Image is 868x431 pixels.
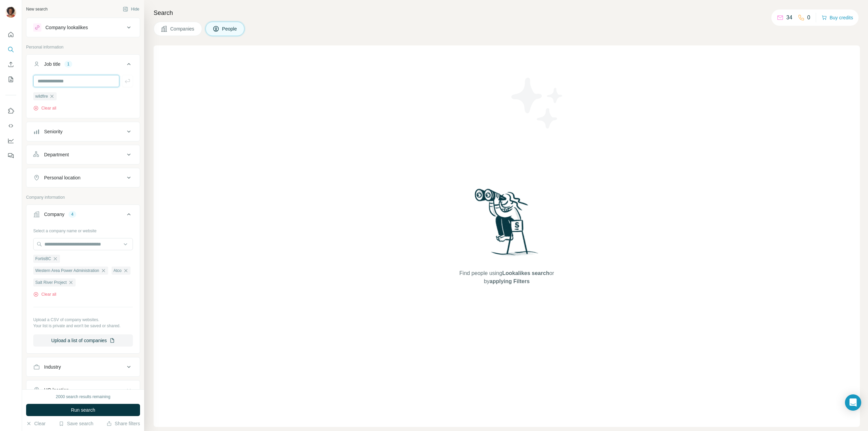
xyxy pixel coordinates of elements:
button: Clear all [33,291,56,297]
span: Atco [114,268,122,274]
div: 1 [64,61,72,67]
button: Company4 [26,206,140,225]
img: Avatar [5,7,16,18]
span: FortisBC [35,256,51,262]
button: Feedback [5,150,16,162]
button: Hide [118,4,144,14]
div: Job title [44,61,60,67]
span: Lookalikes search [502,270,549,276]
div: Personal location [44,174,80,181]
button: Upload a list of companies [33,334,133,347]
p: 34 [786,14,792,22]
div: Company lookalikes [45,24,88,31]
button: Personal location [26,170,140,186]
div: Department [44,151,69,158]
img: Surfe Illustration - Stars [507,73,568,134]
button: Share filters [106,420,140,427]
div: Select a company name or website [33,225,133,234]
button: Dashboard [5,135,16,147]
div: Company [44,211,64,218]
p: Your list is private and won't be saved or shared. [33,323,133,329]
span: People [222,25,238,32]
button: Use Surfe on LinkedIn [5,105,16,117]
button: Company lookalikes [26,19,140,36]
button: Job title1 [26,56,140,75]
div: 4 [68,211,76,217]
p: Company information [26,194,140,200]
p: 0 [807,14,810,22]
button: Quick start [5,28,16,41]
p: Upload a CSV of company websites. [33,317,133,323]
p: Personal information [26,44,140,50]
div: Open Intercom Messenger [845,394,861,411]
span: applying Filters [490,278,530,284]
button: Seniority [26,123,140,140]
button: HQ location [26,382,140,398]
div: New search [26,6,47,12]
button: Department [26,146,140,163]
button: Use Surfe API [5,120,16,132]
span: wildfire [35,93,48,99]
span: Western Area Power Administration [35,268,99,274]
button: Industry [26,359,140,375]
div: HQ location [44,387,69,393]
span: Companies [170,25,195,32]
div: 2000 search results remaining [56,394,111,400]
button: Clear [26,420,45,427]
div: Seniority [44,128,62,135]
button: Save search [59,420,93,427]
span: Run search [71,407,95,413]
h4: Search [154,8,860,18]
button: Clear all [33,105,56,111]
span: Salt River Project [35,279,67,286]
button: My lists [5,73,16,85]
img: Surfe Illustration - Woman searching with binoculars [472,187,542,262]
button: Run search [26,404,140,416]
button: Enrich CSV [5,58,16,71]
button: Search [5,43,16,56]
span: Find people using or by [452,269,561,286]
button: Buy credits [822,13,853,22]
div: Industry [44,364,61,370]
